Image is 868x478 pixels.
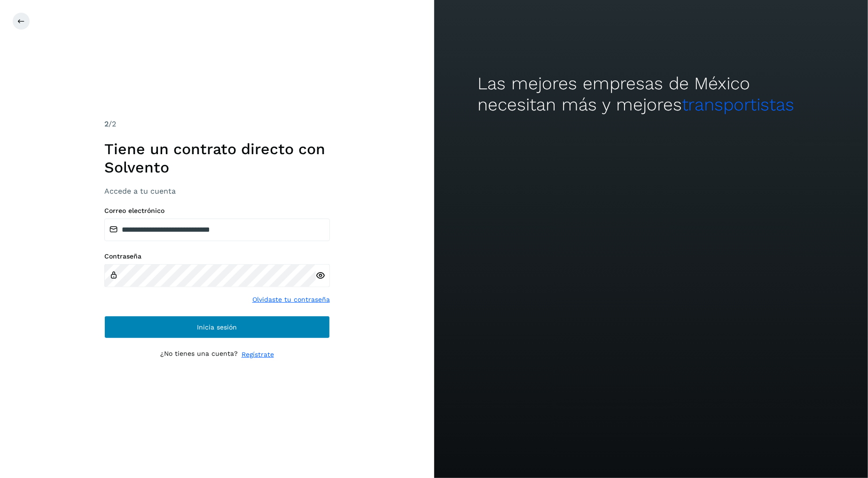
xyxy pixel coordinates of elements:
[242,350,274,360] a: Regístrate
[104,207,330,215] label: Correo electrónico
[104,140,330,176] h1: Tiene un contrato directo con Solvento
[104,118,330,130] div: /2
[477,73,825,115] h2: Las mejores empresas de México necesitan más y mejores
[197,324,237,330] span: Inicia sesión
[104,119,109,128] span: 2
[160,350,238,360] p: ¿No tienes una cuenta?
[252,295,330,305] a: Olvidaste tu contraseña
[104,187,330,196] h3: Accede a tu cuenta
[104,316,330,338] button: Inicia sesión
[104,252,330,260] label: Contraseña
[682,94,795,115] span: transportistas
